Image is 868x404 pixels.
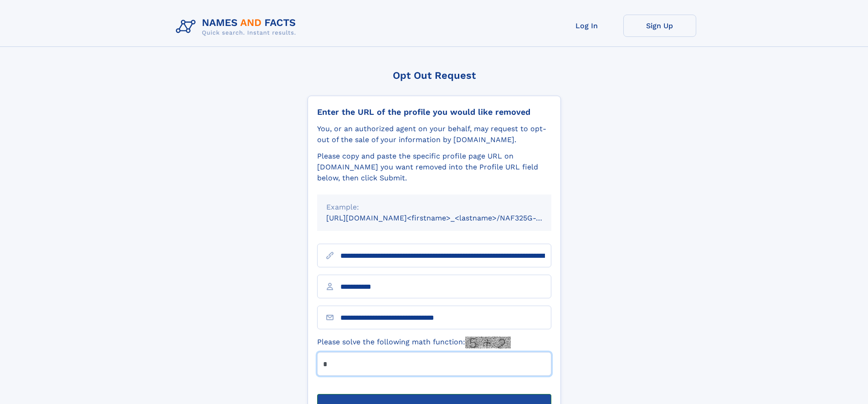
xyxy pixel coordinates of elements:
[550,15,623,37] a: Log In
[317,337,511,348] label: Please solve the following math function:
[326,202,542,213] div: Example:
[172,15,303,39] img: Logo Names and Facts
[308,70,561,81] div: Opt Out Request
[317,151,551,184] div: Please copy and paste the specific profile page URL on [DOMAIN_NAME] you want removed into the Pr...
[317,123,551,145] div: You, or an authorized agent on your behalf, may request to opt-out of the sale of your informatio...
[317,107,551,117] div: Enter the URL of the profile you would like removed
[326,214,569,222] small: [URL][DOMAIN_NAME]<firstname>_<lastname>/NAF325G-xxxxxxxx
[623,15,696,37] a: Sign Up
